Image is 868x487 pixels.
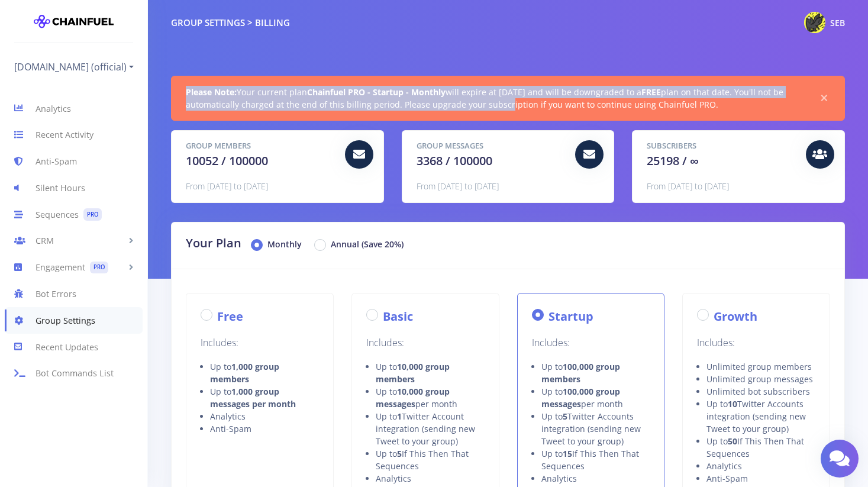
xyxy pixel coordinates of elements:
span: 10052 / 100000 [186,153,268,169]
h5: Subscribers [647,140,797,152]
span: From [DATE] to [DATE] [186,180,268,192]
span: From [DATE] to [DATE] [647,180,729,192]
li: Unlimited group messages [706,373,815,385]
li: Unlimited bot subscribers [706,385,815,398]
li: Analytics [541,472,650,485]
label: Startup [548,308,593,325]
li: Up to [541,360,650,385]
strong: FREE [641,86,661,98]
strong: 10,000 group members [376,361,450,385]
a: @while0 Photo SEB [795,9,845,36]
span: PRO [83,208,102,221]
span: PRO [90,262,108,274]
p: Includes: [201,335,319,351]
label: Monthly [267,238,302,252]
li: Up to [376,360,485,385]
h5: Group Members [186,140,336,152]
strong: 100,000 group members [541,361,620,385]
strong: 1,000 group members [210,361,279,385]
li: Analytics [210,410,319,423]
a: Group Settings [5,307,143,334]
strong: 10,000 group messages [376,386,450,409]
strong: 1,000 group messages per month [210,386,296,409]
li: Up to If This Then That Sequences [706,435,815,460]
strong: 5 [563,411,567,422]
li: Up to Twitter Accounts integration (sending new Tweet to your group) [541,410,650,447]
h5: Group Messages [417,140,567,152]
div: Group Settings > Billing [171,16,290,30]
strong: 1 [397,411,402,422]
li: Up to Twitter Accounts integration (sending new Tweet to your group) [706,398,815,435]
img: chainfuel-logo [34,9,114,33]
li: Up to If This Then That Sequences [376,447,485,472]
h2: Your Plan [186,234,830,252]
span: × [818,92,830,104]
span: SEB [830,17,845,28]
strong: 100,000 group messages [541,386,620,409]
li: Anti-Spam [210,423,319,435]
button: Close [818,92,830,104]
strong: 5 [397,448,402,459]
p: Includes: [697,335,815,351]
p: Includes: [366,335,485,351]
li: Anti-Spam [706,472,815,485]
span: From [DATE] to [DATE] [417,180,499,192]
a: [DOMAIN_NAME] (official) [14,57,134,76]
strong: 15 [563,448,572,459]
label: Free [217,308,243,325]
li: Up to [210,360,319,385]
li: Up to If This Then That Sequences [541,447,650,472]
strong: Please Note: [186,86,237,98]
li: Up to per month [376,385,485,410]
label: Growth [714,308,757,325]
li: Analytics [706,460,815,472]
label: Annual (Save 20%) [331,238,404,252]
p: Includes: [532,335,650,351]
span: 25198 / ∞ [647,153,698,169]
span: 3368 / 100000 [417,153,492,169]
strong: 10 [728,398,737,409]
li: Up to [210,385,319,410]
label: Basic [383,308,413,325]
strong: Chainfuel PRO - Startup - Monthly [307,86,446,98]
img: @while0 Photo [804,12,825,33]
strong: 50 [728,436,737,447]
li: Analytics [376,472,485,485]
span: Your current plan will expire at [DATE] and will be downgraded to a plan on that date. You'll not... [186,86,802,111]
li: Up to Twitter Account integration (sending new Tweet to your group) [376,410,485,447]
li: Unlimited group members [706,360,815,373]
li: Up to per month [541,385,650,410]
